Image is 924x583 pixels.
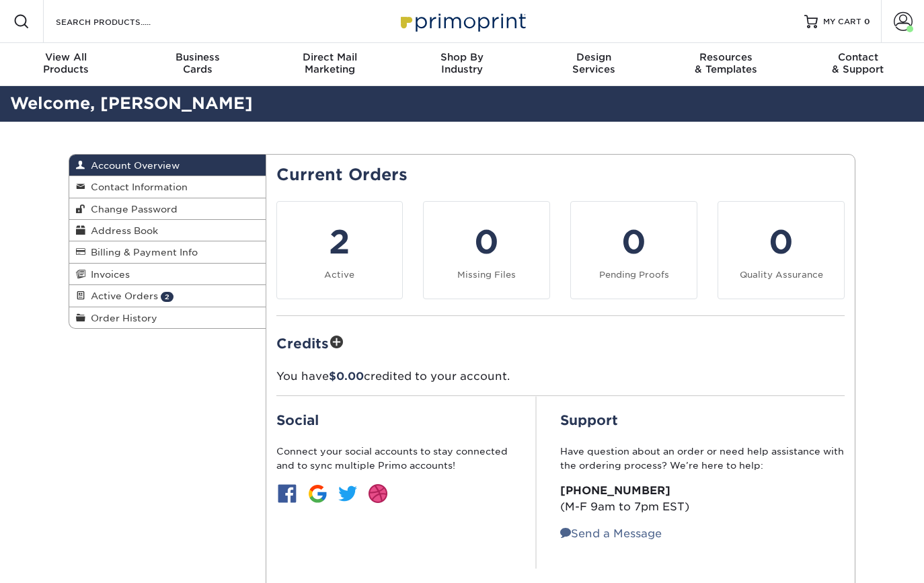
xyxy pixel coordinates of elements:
a: Contact& Support [792,43,924,86]
img: btn-dribbble.jpg [367,483,389,504]
span: 2 [161,292,174,302]
a: Billing & Payment Info [69,241,266,263]
div: Services [528,51,660,75]
a: Resources& Templates [660,43,792,86]
a: Active Orders 2 [69,285,266,307]
h2: Support [560,412,845,428]
span: Contact Information [85,182,188,192]
span: Change Password [85,204,178,215]
span: Active Orders [85,290,158,301]
h2: Current Orders [276,165,845,185]
div: 2 [285,218,395,266]
div: Marketing [264,51,396,75]
small: Quality Assurance [740,270,823,280]
span: Order History [85,313,157,323]
strong: [PHONE_NUMBER] [560,484,670,497]
span: Billing & Payment Info [85,247,198,258]
a: Address Book [69,220,266,241]
a: Account Overview [69,155,266,176]
span: Invoices [85,269,130,280]
img: btn-google.jpg [307,483,328,504]
div: 0 [579,218,689,266]
small: Active [324,270,354,280]
a: Invoices [69,264,266,285]
a: 0 Missing Files [423,201,550,299]
span: Business [132,51,264,63]
p: (M-F 9am to 7pm EST) [560,483,845,515]
h2: Social [276,412,512,428]
small: Missing Files [457,270,516,280]
span: Account Overview [85,160,180,171]
a: 0 Quality Assurance [718,201,845,299]
h2: Credits [276,332,845,353]
div: 0 [432,218,541,266]
a: Direct MailMarketing [264,43,396,86]
span: Address Book [85,225,158,236]
input: SEARCH PRODUCTS..... [54,13,186,30]
div: Cards [132,51,264,75]
img: btn-facebook.jpg [276,483,298,504]
div: & Templates [660,51,792,75]
p: Connect your social accounts to stay connected and to sync multiple Primo accounts! [276,444,512,472]
span: Resources [660,51,792,63]
a: DesignServices [528,43,660,86]
div: & Support [792,51,924,75]
span: $0.00 [329,370,364,383]
a: Contact Information [69,176,266,198]
img: Primoprint [395,7,529,36]
span: Shop By [396,51,528,63]
a: Send a Message [560,527,662,540]
a: Change Password [69,198,266,220]
span: Direct Mail [264,51,396,63]
a: BusinessCards [132,43,264,86]
div: Industry [396,51,528,75]
span: 0 [864,17,870,26]
a: Order History [69,307,266,328]
a: Shop ByIndustry [396,43,528,86]
span: MY CART [823,16,861,28]
p: Have question about an order or need help assistance with the ordering process? We’re here to help: [560,444,845,472]
a: 2 Active [276,201,403,299]
p: You have credited to your account. [276,368,845,385]
img: btn-twitter.jpg [337,483,358,504]
small: Pending Proofs [599,270,669,280]
div: 0 [726,218,836,266]
a: 0 Pending Proofs [570,201,697,299]
span: Design [528,51,660,63]
span: Contact [792,51,924,63]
